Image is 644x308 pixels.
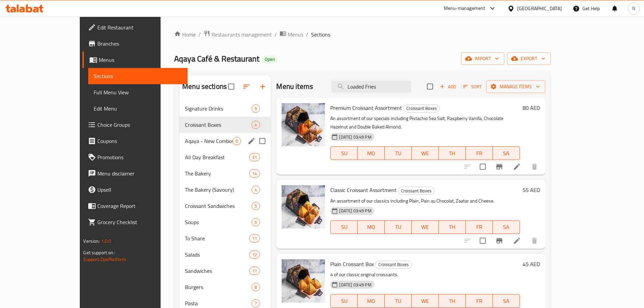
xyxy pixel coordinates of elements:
[466,146,493,160] button: FR
[403,104,440,113] div: Croissant Boxes
[252,187,260,193] span: 4
[439,83,457,91] span: Add
[180,182,271,198] div: The Bakery (Savoury)4
[333,148,355,158] span: SU
[180,133,271,149] div: Aqaya - New Combos List6edit
[255,78,271,95] button: Add section
[180,214,271,230] div: Soups6
[252,299,260,307] div: items
[517,5,562,12] div: [GEOGRAPHIC_DATA]
[385,294,412,308] button: TU
[523,103,540,113] h6: 80 AED
[376,261,411,268] span: Croissant Boxes
[330,197,520,205] p: An assortment of our classics including Plain, Pain au Chocolat, Zaatar and Cheese.
[97,218,182,226] span: Grocery Checklist
[496,222,517,232] span: SA
[249,268,260,274] span: 11
[185,169,249,177] span: The Bakery
[526,159,543,175] button: delete
[463,83,482,91] span: Sort
[476,234,490,248] span: Select to update
[252,202,260,210] div: items
[461,81,483,92] button: Sort
[97,40,182,48] span: Branches
[82,149,187,165] a: Promotions
[83,237,100,245] span: Version:
[442,148,463,158] span: TH
[249,235,260,242] span: 11
[180,230,271,246] div: To Share11
[249,169,260,177] div: items
[412,294,439,308] button: WE
[330,294,358,308] button: SU
[262,56,278,62] span: Open
[97,137,182,145] span: Coupons
[249,267,260,275] div: items
[486,80,545,93] button: Manage items
[330,185,397,195] span: Classic Croissant Assortment
[249,153,260,161] div: items
[492,82,540,91] span: Manage items
[493,294,520,308] button: SA
[180,149,271,165] div: All Day Breakfast31
[496,296,517,306] span: SA
[330,220,358,234] button: SU
[252,283,260,291] div: items
[97,23,182,31] span: Edit Restaurant
[97,186,182,194] span: Upsell
[385,220,412,234] button: TU
[83,255,126,264] a: Support.OpsPlatform
[444,4,485,13] div: Menu-management
[414,148,436,158] span: WE
[82,117,187,133] a: Choice Groups
[439,146,466,160] button: TH
[469,222,490,232] span: FR
[185,153,249,161] span: All Day Breakfast
[88,100,187,117] a: Edit Menu
[513,237,521,245] a: Edit menu item
[476,160,490,174] span: Select to update
[185,104,252,113] span: Signature Drinks
[360,296,382,306] span: MO
[249,234,260,242] div: items
[358,294,385,308] button: MO
[491,159,507,175] button: Branch-specific-item
[185,202,252,210] span: Croissant Sandwiches
[412,220,439,234] button: WE
[385,146,412,160] button: TU
[437,81,459,92] span: Add item
[249,170,260,177] span: 14
[180,198,271,214] div: Croissant Sandwiches5
[336,134,374,140] span: [DATE] 03:49 PM
[185,283,252,291] span: Burgers
[282,103,325,146] img: Premium Croissant Assortment
[82,165,187,182] a: Menu disclaimer
[88,84,187,100] a: Full Menu View
[358,146,385,160] button: MO
[330,259,374,269] span: Plain Croissant Box
[336,282,374,288] span: [DATE] 03:49 PM
[387,222,409,232] span: TU
[174,51,259,66] span: Aqaya Café & Restaurant
[185,137,233,145] div: Aqaya - New Combos List
[412,146,439,160] button: WE
[180,246,271,263] div: Salads12
[496,148,517,158] span: SA
[249,154,260,161] span: 31
[180,165,271,182] div: The Bakery14
[185,251,249,259] span: Salads
[275,30,277,39] li: /
[437,81,459,92] button: Add
[185,299,252,307] span: Pasta
[466,220,493,234] button: FR
[526,233,543,249] button: delete
[512,54,545,63] span: export
[387,148,409,158] span: TU
[493,220,520,234] button: SA
[82,52,187,68] a: Menus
